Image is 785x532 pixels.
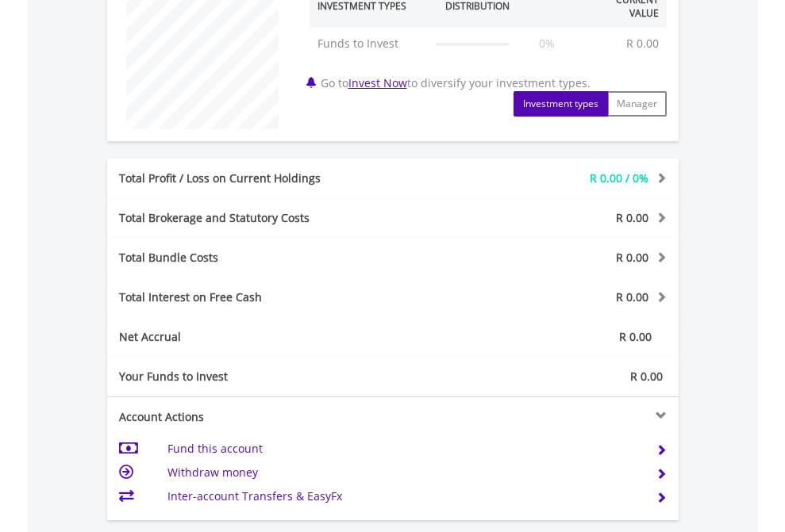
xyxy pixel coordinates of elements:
[348,75,407,90] a: Invest Now
[167,437,637,461] td: Fund this account
[607,91,667,117] button: Manager
[167,484,637,508] td: Inter-account Transfers & EasyFx
[630,369,663,384] span: R 0.00
[619,329,652,344] span: R 0.00
[518,28,577,59] td: 0%
[618,28,667,59] td: R 0.00
[616,250,648,265] span: R 0.00
[107,289,441,305] div: Total Interest on Free Cash
[310,28,429,59] td: Funds to Invest
[107,250,441,266] div: Total Bundle Costs
[107,329,441,345] div: Net Accrual
[107,210,441,226] div: Total Brokerage and Statutory Costs
[514,91,608,117] button: Investment types
[107,409,393,425] div: Account Actions
[616,289,648,304] span: R 0.00
[107,170,441,186] div: Total Profit / Loss on Current Holdings
[107,369,393,385] div: Your Funds to Invest
[616,210,648,225] span: R 0.00
[167,461,637,484] td: Withdraw money
[590,170,648,186] span: R 0.00 / 0%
